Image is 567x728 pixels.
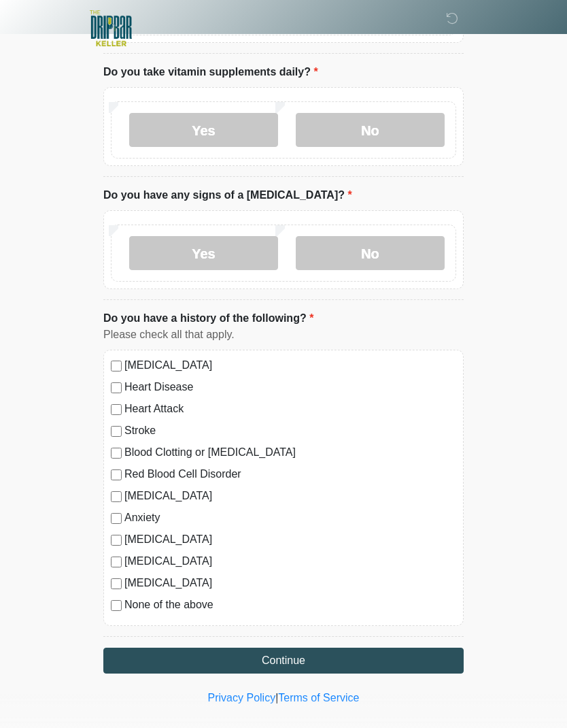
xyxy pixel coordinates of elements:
[129,113,278,147] label: Yes
[208,692,276,704] a: Privacy Policy
[111,404,122,415] input: Heart Attack
[103,64,318,80] label: Do you take vitamin supplements daily?
[111,578,122,589] input: [MEDICAL_DATA]
[103,327,464,343] div: Please check all that apply.
[111,382,122,393] input: Heart Disease
[124,357,456,374] label: [MEDICAL_DATA]
[124,510,456,526] label: Anxiety
[111,448,122,459] input: Blood Clotting or [MEDICAL_DATA]
[111,535,122,546] input: [MEDICAL_DATA]
[129,236,278,270] label: Yes
[296,113,445,147] label: No
[278,692,359,704] a: Terms of Service
[111,600,122,611] input: None of the above
[124,553,456,569] label: [MEDICAL_DATA]
[111,513,122,524] input: Anxiety
[124,466,456,482] label: Red Blood Cell Disorder
[124,379,456,395] label: Heart Disease
[103,310,313,327] label: Do you have a history of the following?
[111,361,122,371] input: [MEDICAL_DATA]
[90,10,132,46] img: The DRIPBaR - Keller Logo
[124,423,456,439] label: Stroke
[124,597,456,613] label: None of the above
[296,236,445,270] label: No
[124,488,456,504] label: [MEDICAL_DATA]
[275,692,278,704] a: |
[111,426,122,437] input: Stroke
[111,557,122,567] input: [MEDICAL_DATA]
[124,531,456,548] label: [MEDICAL_DATA]
[124,575,456,591] label: [MEDICAL_DATA]
[111,469,122,480] input: Red Blood Cell Disorder
[103,187,352,203] label: Do you have any signs of a [MEDICAL_DATA]?
[111,491,122,502] input: [MEDICAL_DATA]
[103,648,464,674] button: Continue
[124,401,456,417] label: Heart Attack
[124,444,456,461] label: Blood Clotting or [MEDICAL_DATA]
